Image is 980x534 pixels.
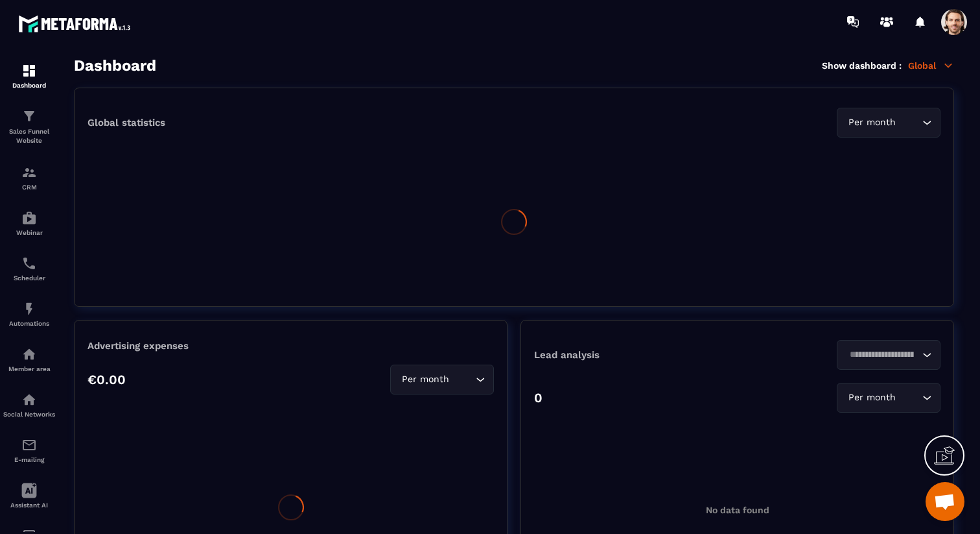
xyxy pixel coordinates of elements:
[399,372,452,387] span: Per month
[18,12,135,36] img: logo
[87,340,494,352] p: Advertising expenses
[3,53,55,99] a: formationformationDashboard
[21,392,37,407] img: social-network
[3,456,55,463] p: E-mailing
[390,365,494,394] div: Search for option
[926,482,964,521] div: Ouvrir le chat
[3,337,55,382] a: automationsautomationsMember area
[21,165,37,180] img: formation
[3,428,55,473] a: emailemailE-mailing
[21,437,37,453] img: email
[74,56,156,75] h3: Dashboard
[21,108,37,124] img: formation
[3,502,55,509] p: Assistant AI
[3,473,55,518] a: Assistant AI
[3,200,55,246] a: automationsautomationsWebinar
[3,365,55,372] p: Member area
[3,82,55,89] p: Dashboard
[3,229,55,236] p: Webinar
[87,372,126,387] p: €0.00
[3,411,55,418] p: Social Networks
[822,60,902,71] p: Show dashboard :
[706,505,769,515] p: No data found
[21,63,37,79] img: formation
[3,155,55,200] a: formationformationCRM
[898,391,919,405] input: Search for option
[3,127,55,145] p: Sales Funnel Website
[3,246,55,291] a: schedulerschedulerScheduler
[845,115,898,130] span: Per month
[908,60,954,71] p: Global
[3,99,55,155] a: formationformationSales Funnel Website
[3,382,55,428] a: social-networksocial-networkSocial Networks
[898,115,919,130] input: Search for option
[837,383,940,413] div: Search for option
[3,184,55,191] p: CRM
[845,391,898,405] span: Per month
[452,372,472,387] input: Search for option
[87,117,165,128] p: Global statistics
[534,349,738,361] p: Lead analysis
[837,340,940,370] div: Search for option
[837,108,940,138] div: Search for option
[534,390,542,406] p: 0
[845,348,919,362] input: Search for option
[21,346,37,362] img: automations
[21,301,37,317] img: automations
[3,274,55,282] p: Scheduler
[3,320,55,327] p: Automations
[3,291,55,337] a: automationsautomationsAutomations
[21,210,37,226] img: automations
[21,256,37,271] img: scheduler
